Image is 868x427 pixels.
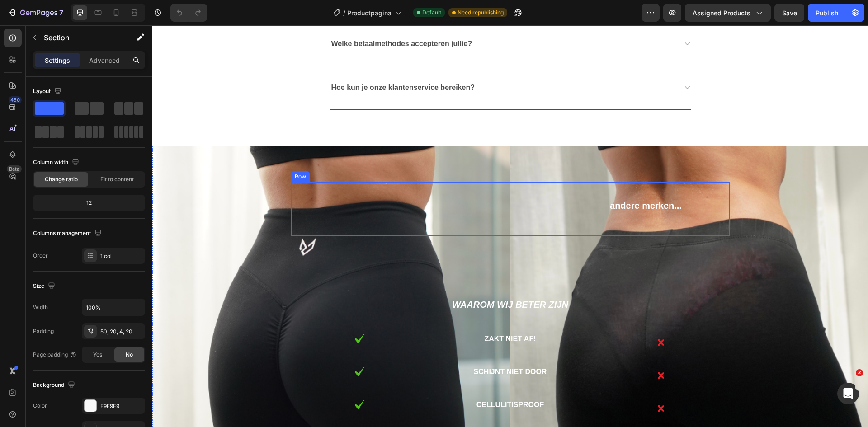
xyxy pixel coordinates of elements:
[347,8,392,18] span: Productpagina
[33,85,63,98] div: Layout
[35,197,143,209] div: 12
[141,147,156,155] div: Row
[33,327,54,335] div: Padding
[126,351,133,359] span: No
[93,351,102,359] span: Yes
[33,303,48,311] div: Width
[59,7,63,18] p: 7
[179,58,322,66] strong: Hoe kun je onze klantenservice bereiken?
[300,274,416,284] strong: Waarom wij beter zijn
[7,165,22,173] div: Beta
[500,341,518,359] img: gempages_553654555535999881-abbf748e-1dc2-476b-9f39-1a05e3697ac0.png
[782,9,797,17] span: Save
[324,375,392,383] span: CELLULITISproof
[33,402,47,410] div: Color
[202,374,212,385] img: gempages_432750572815254551-a8dbcb98-7050-4447-ba7b-34b244cf12ff.svg
[45,56,70,65] p: Settings
[9,96,22,103] div: 450
[33,252,48,260] div: Order
[808,4,846,22] button: Publish
[33,156,81,169] div: Column width
[33,280,57,292] div: Size
[332,310,383,317] strong: Zakt niet af!
[100,402,143,410] div: F9F9F9
[500,308,518,326] img: gempages_553654555535999881-abbf748e-1dc2-476b-9f39-1a05e3697ac0.png
[500,374,518,392] img: gempages_553654555535999881-abbf748e-1dc2-476b-9f39-1a05e3697ac0.png
[170,4,207,22] div: Undo/Redo
[100,328,143,336] div: 50, 20, 4, 20
[33,351,77,359] div: Page padding
[816,8,838,18] div: Publish
[82,299,145,315] input: Auto
[33,379,77,391] div: Background
[202,308,212,319] img: gempages_432750572815254551-a8dbcb98-7050-4447-ba7b-34b244cf12ff.svg
[774,4,804,22] button: Save
[343,8,345,18] span: /
[856,369,863,376] span: 2
[321,343,395,350] span: Schijnt niet door
[100,252,143,260] div: 1 col
[693,8,750,18] span: Assigned Products
[837,383,859,404] iframe: Intercom live chat
[458,175,529,185] s: andere merken...
[33,227,104,239] div: Columns management
[422,9,441,17] span: Default
[100,175,134,183] span: Fit to content
[458,9,504,17] span: Need republishing
[4,4,67,22] button: 7
[685,4,771,22] button: Assigned Products
[44,32,118,43] p: Section
[152,25,868,427] iframe: To enrich screen reader interactions, please activate Accessibility in Grammarly extension settings
[89,56,120,65] p: Advanced
[45,175,78,183] span: Change ratio
[202,341,212,352] img: gempages_432750572815254551-a8dbcb98-7050-4447-ba7b-34b244cf12ff.svg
